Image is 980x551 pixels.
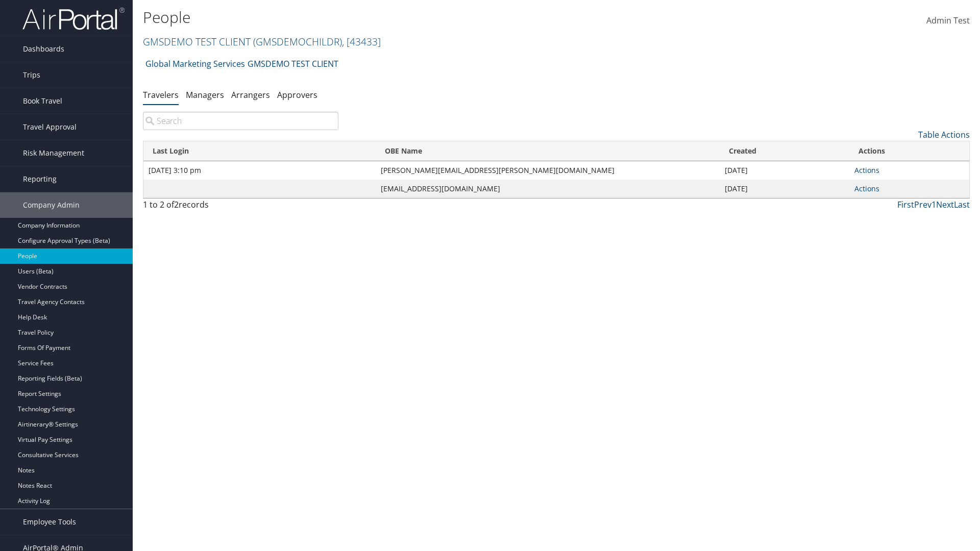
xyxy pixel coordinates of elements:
span: Risk Management [23,140,84,166]
span: Dashboards [23,36,64,62]
h1: People [143,7,694,28]
div: 1 to 2 of records [143,198,338,216]
a: Actions [854,165,879,175]
a: GMSDEMO TEST CLIENT [143,35,381,48]
span: Travel Approval [23,114,77,140]
span: Company Admin [23,192,80,218]
a: Managers [186,89,224,101]
a: Next [936,199,954,210]
a: Table Actions [918,129,970,140]
th: Created: activate to sort column ascending [720,141,849,161]
a: Arrangers [231,89,270,101]
td: [DATE] [720,161,849,180]
a: Global Marketing Services [145,54,245,74]
span: Reporting [23,166,57,192]
span: Book Travel [23,88,62,114]
span: 2 [174,199,179,210]
a: Last [954,199,970,210]
a: Approvers [277,89,317,101]
a: Travelers [143,89,179,101]
th: Actions [849,141,969,161]
td: [DATE] 3:10 pm [143,161,376,180]
td: [PERSON_NAME][EMAIL_ADDRESS][PERSON_NAME][DOMAIN_NAME] [376,161,719,180]
input: Search [143,112,338,130]
td: [DATE] [720,180,849,198]
a: 1 [932,199,936,210]
a: Prev [914,199,932,210]
span: ( GMSDEMOCHILDR ) [253,35,342,48]
a: First [897,199,914,210]
a: Admin Test [926,5,970,37]
a: Actions [854,184,879,193]
th: OBE Name: activate to sort column ascending [376,141,719,161]
span: Employee Tools [23,509,76,535]
span: Trips [23,62,40,88]
a: GMSDEMO TEST CLIENT [248,54,338,74]
img: airportal-logo.png [22,7,125,31]
th: Last Login: activate to sort column ascending [143,141,376,161]
span: Admin Test [926,15,970,26]
span: , [ 43433 ] [342,35,381,48]
td: [EMAIL_ADDRESS][DOMAIN_NAME] [376,180,719,198]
